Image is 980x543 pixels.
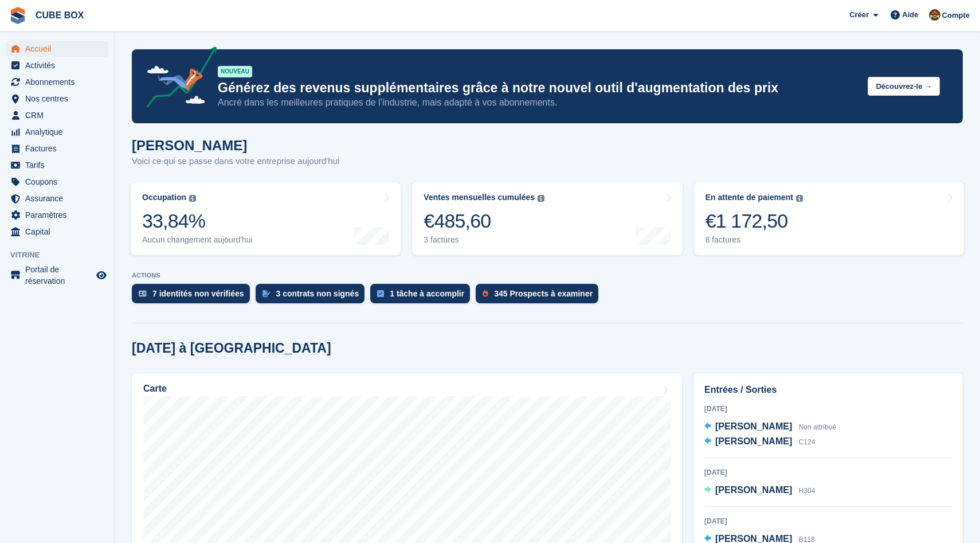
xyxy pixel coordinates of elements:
[139,290,147,297] img: verify_identity-adf6edd0f0f0b5bbfe63781bf79b02c33cf7c696d77639b501bdc392416b5a36.svg
[799,438,816,446] span: C124
[31,6,88,25] a: CUBE BOX
[715,436,792,446] span: [PERSON_NAME]
[25,157,94,173] span: Tarifs
[143,384,167,394] h2: Carte
[483,290,488,297] img: prospect-51fa495bee0391a8d652442698ab0144808aea92771e9ea1ae160a38d050c398.svg
[370,284,476,309] a: 1 tâche à accomplir
[390,289,464,298] div: 1 tâche à accomplir
[95,268,108,282] a: Boutique d'aperçu
[25,41,94,57] span: Accueil
[25,57,94,73] span: Activités
[6,190,108,206] a: menu
[715,421,792,431] span: [PERSON_NAME]
[218,66,252,77] div: NOUVEAU
[424,209,544,233] div: €485,60
[132,341,331,356] h2: [DATE] à [GEOGRAPHIC_DATA]
[704,483,815,498] a: [PERSON_NAME] H304
[705,209,803,233] div: €1 172,50
[189,195,196,202] img: icon-info-grey-7440780725fd019a000dd9b08b2336e03edf1995a4989e88bcd33f0948082b44.svg
[218,96,859,109] p: Ancré dans les meilleures pratiques de l’industrie, mais adapté à vos abonnements.
[694,182,964,255] a: En attente de paiement €1 172,50 8 factures
[704,467,952,478] div: [DATE]
[6,74,108,90] a: menu
[6,124,108,140] a: menu
[218,80,859,96] p: Générez des revenus supplémentaires grâce à notre nouvel outil d'augmentation des prix
[25,190,94,206] span: Assurance
[142,235,253,245] div: Aucun changement aujourd'hui
[142,193,186,202] div: Occupation
[6,174,108,190] a: menu
[6,207,108,223] a: menu
[132,272,963,279] p: ACTIONS
[25,91,94,107] span: Nos centres
[25,264,94,287] span: Portail de réservation
[902,9,918,21] span: Aide
[137,46,217,112] img: price-adjustments-announcement-icon-8257ccfd72463d97f412b2fc003d46551f7dbcb40ab6d574587a9cd5c0d94...
[704,516,952,526] div: [DATE]
[715,485,792,495] span: [PERSON_NAME]
[942,10,970,21] span: Compte
[799,423,836,431] span: Non attribué
[10,249,114,261] span: Vitrine
[6,157,108,173] a: menu
[704,420,836,435] a: [PERSON_NAME] Non attribué
[256,284,371,309] a: 3 contrats non signés
[25,74,94,90] span: Abonnements
[6,57,108,73] a: menu
[6,224,108,240] a: menu
[6,140,108,157] a: menu
[868,77,940,96] button: Découvrez-le →
[132,155,339,168] p: Voici ce qui se passe dans votre entreprise aujourd'hui
[424,193,535,202] div: Ventes mensuelles cumulées
[412,182,682,255] a: Ventes mensuelles cumulées €485,60 3 factures
[705,235,803,245] div: 8 factures
[6,91,108,107] a: menu
[494,289,593,298] div: 345 Prospects à examiner
[704,383,952,397] h2: Entrées / Sorties
[25,207,94,223] span: Paramètres
[25,224,94,240] span: Capital
[152,289,244,298] div: 7 identités non vérifiées
[132,284,256,309] a: 7 identités non vérifiées
[929,9,940,21] img: alex soubira
[262,290,271,297] img: contract_signature_icon-13c848040528278c33f63329250d36e43548de30e8caae1d1a13099fd9432cc5.svg
[799,487,816,495] span: H304
[276,289,359,298] div: 3 contrats non signés
[132,138,339,153] h1: [PERSON_NAME]
[9,7,26,24] img: stora-icon-8386f47178a22dfd0bd8f6a31ec36ba5ce8667c1dd55bd0f319d3a0aa187defe.svg
[6,107,108,123] a: menu
[796,195,803,202] img: icon-info-grey-7440780725fd019a000dd9b08b2336e03edf1995a4989e88bcd33f0948082b44.svg
[25,124,94,140] span: Analytique
[25,140,94,157] span: Factures
[704,435,815,450] a: [PERSON_NAME] C124
[6,41,108,57] a: menu
[538,195,544,202] img: icon-info-grey-7440780725fd019a000dd9b08b2336e03edf1995a4989e88bcd33f0948082b44.svg
[424,235,544,245] div: 3 factures
[705,193,793,202] div: En attente de paiement
[6,264,108,287] a: menu
[131,182,401,255] a: Occupation 33,84% Aucun changement aujourd'hui
[377,290,384,297] img: task-75834270c22a3079a89374b754ae025e5fb1db73e45f91037f5363f120a921f8.svg
[142,209,253,233] div: 33,84%
[25,107,94,123] span: CRM
[849,9,869,21] span: Créer
[25,174,94,190] span: Coupons
[704,404,952,414] div: [DATE]
[476,284,604,309] a: 345 Prospects à examiner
